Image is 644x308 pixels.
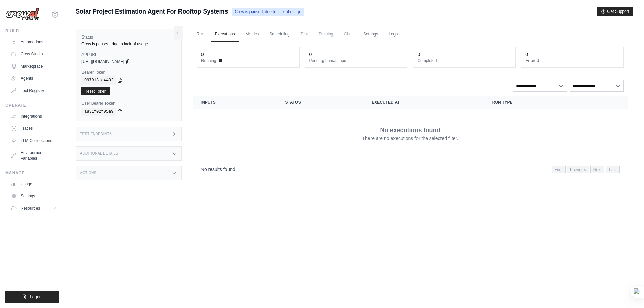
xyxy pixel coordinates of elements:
span: Next [590,166,605,173]
code: a831f02f05a9 [81,108,116,116]
a: Metrics [242,27,263,42]
span: Last [606,166,620,173]
a: Traces [8,123,59,134]
button: Get Support [597,7,633,16]
a: Settings [8,191,59,202]
span: Solar Project Estimation Agent For Rooftop Systems [76,7,228,16]
a: Environment Variables [8,147,59,164]
section: Crew executions table [193,96,628,178]
code: 0979131e449f [81,76,116,85]
div: Operate [5,103,59,108]
div: Build [5,28,59,34]
span: Resources [21,206,40,211]
a: Reset Token [81,87,110,95]
a: Logs [385,27,402,42]
div: 0 [309,51,312,58]
div: 0 [201,51,204,58]
th: Executed at [363,96,484,109]
span: First [552,166,566,173]
span: Logout [30,294,43,300]
iframe: Chat Widget [610,276,644,308]
a: Tool Registry [8,85,59,96]
a: Usage [8,179,59,189]
a: LLM Connections [8,135,59,146]
label: Bearer Token [81,70,176,75]
p: There are no executions for the selected filter. [362,135,458,142]
th: Inputs [193,96,277,109]
nav: Pagination [193,161,628,178]
a: Executions [211,27,239,42]
span: Chat is not available until the deployment is complete [340,27,357,41]
div: Manage [5,170,59,176]
div: 0 [525,51,528,58]
img: Logo [5,8,39,21]
a: Crew Studio [8,49,59,60]
dt: Pending human input [309,58,403,63]
span: Crew is paused, due to lack of usage [232,8,304,16]
span: Previous [567,166,589,173]
h3: Test Endpoints [80,132,112,136]
div: 0 [417,51,420,58]
button: Logout [5,291,59,303]
h3: Additional Details [80,151,118,156]
label: Status [81,34,176,40]
p: No executions found [380,125,440,135]
a: Integrations [8,111,59,122]
th: Status [277,96,364,109]
div: Crew is paused, due to lack of usage [81,41,176,47]
a: Settings [359,27,382,42]
label: User Bearer Token [81,101,176,106]
a: Marketplace [8,61,59,72]
span: Training is not available until the deployment is complete [315,27,337,41]
th: Run Type [484,96,584,109]
span: [URL][DOMAIN_NAME] [81,59,124,64]
button: Resources [8,203,59,214]
a: Run [193,27,208,42]
a: Scheduling [265,27,293,42]
a: Automations [8,37,59,47]
p: No results found [201,166,235,173]
a: Agents [8,73,59,84]
nav: Pagination [552,166,620,173]
dt: Errored [525,58,619,63]
h3: Actions [80,171,96,175]
dt: Completed [417,58,511,63]
span: Running [201,58,216,63]
label: API URL [81,52,176,57]
span: Test [296,27,312,41]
